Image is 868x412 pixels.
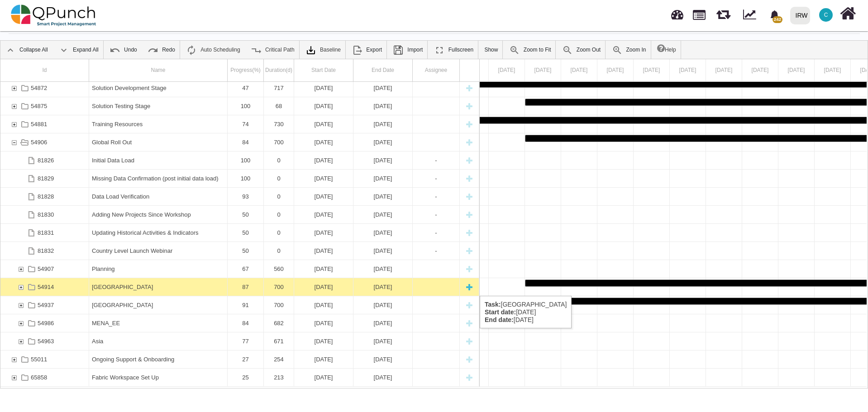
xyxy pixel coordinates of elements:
[297,296,350,314] div: [DATE]
[413,59,460,81] div: Assignee
[415,206,457,223] div: -
[230,296,261,314] div: 91
[264,115,294,133] div: 730
[356,152,410,169] div: [DATE]
[297,152,350,169] div: [DATE]
[485,316,514,323] b: End date:
[353,332,413,350] div: 31-12-2025
[770,10,779,20] svg: bell fill
[264,260,294,278] div: 560
[267,242,291,260] div: 0
[11,2,96,29] img: qpunch-sp.fa6292f.png
[264,97,294,115] div: 68
[415,224,457,242] div: -
[230,314,261,332] div: 84
[480,41,502,59] a: Show
[89,115,228,133] div: Training Resources
[228,314,264,332] div: 84
[0,278,479,296] div: Task: East Africa Start date: 01-02-2024 End date: 31-12-2025
[356,188,410,205] div: [DATE]
[89,188,228,205] div: Data Load Verification
[294,314,353,332] div: 19-02-2024
[767,7,782,23] div: Notification
[356,133,410,151] div: [DATE]
[356,260,410,278] div: [DATE]
[0,224,89,242] div: 81831
[89,314,228,332] div: MENA_EE
[819,8,833,22] span: Clairebt
[415,170,457,187] div: -
[0,79,89,97] div: 54872
[267,332,291,350] div: 671
[264,59,294,81] div: Duration(d)
[561,59,597,81] div: 02 Feb 2024
[413,242,460,260] div: -
[634,59,670,81] div: 04 Feb 2024
[786,0,814,30] a: IRW
[31,79,47,97] div: 54872
[764,0,787,29] a: bell fill242
[267,224,291,242] div: 0
[415,152,457,169] div: -
[228,224,264,242] div: 50
[413,224,460,242] div: -
[463,170,476,187] div: New task
[353,369,413,386] div: 30-10-2025
[356,242,410,260] div: [DATE]
[89,369,228,386] div: Fabric Workspace Set Up
[92,242,224,260] div: Country Level Launch Webinar
[228,188,264,205] div: 93
[706,59,742,81] div: 06 Feb 2024
[92,224,224,242] div: Updating Historical Activities & Indicators
[230,206,261,223] div: 50
[264,242,294,260] div: 0
[38,224,54,242] div: 81831
[463,97,476,115] div: New task
[294,133,353,151] div: 01-02-2024
[264,224,294,242] div: 0
[230,115,261,133] div: 74
[228,59,264,81] div: Progress(%)
[297,133,350,151] div: [DATE]
[773,16,782,23] span: 242
[0,332,89,350] div: 54963
[267,278,291,296] div: 700
[0,314,479,332] div: Task: MENA_EE Start date: 19-02-2024 End date: 31-12-2025
[264,133,294,151] div: 700
[228,332,264,350] div: 77
[228,278,264,296] div: 87
[353,278,413,296] div: 31-12-2025
[393,45,404,56] img: save.4d96896.png
[463,369,476,386] div: New task
[356,79,410,97] div: [DATE]
[110,45,120,56] img: ic_undo_24.4502e76.png
[267,296,291,314] div: 700
[0,350,479,369] div: Task: Ongoing Support & Onboarding Start date: 22-04-2025 End date: 31-12-2025
[264,369,294,386] div: 213
[267,79,291,97] div: 717
[353,152,413,169] div: 30-01-2025
[0,133,479,152] div: Task: Global Roll Out Start date: 01-02-2024 End date: 31-12-2025
[415,242,457,260] div: -
[228,97,264,115] div: 100
[353,350,413,368] div: 31-12-2025
[92,115,224,133] div: Training Resources
[89,350,228,368] div: Ongoing Support & Onboarding
[653,41,681,59] a: Help
[294,206,353,223] div: 30-06-2025
[264,332,294,350] div: 671
[463,224,476,242] div: New task
[267,314,291,332] div: 682
[294,188,353,205] div: 29-05-2025
[267,260,291,278] div: 560
[463,242,476,260] div: New task
[0,59,89,81] div: Id
[693,6,706,20] span: Projects
[0,332,479,350] div: Task: Asia Start date: 01-03-2024 End date: 31-12-2025
[796,8,808,24] div: IRW
[0,133,89,151] div: 54906
[0,79,479,97] div: Task: Solution Development Stage Start date: 15-01-2024 End date: 31-12-2025
[0,296,89,314] div: 54937
[597,59,634,81] div: 03 Feb 2024
[0,314,89,332] div: 54986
